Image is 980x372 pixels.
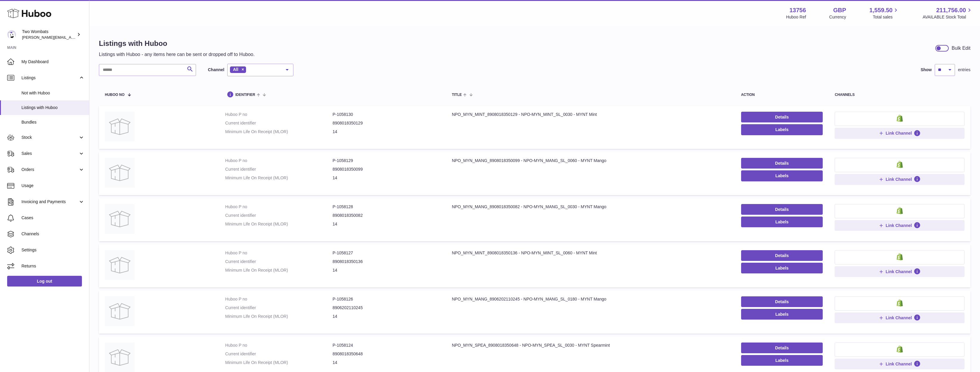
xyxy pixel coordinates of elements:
[332,314,440,319] dd: 14
[835,128,965,138] button: Link Channel
[952,45,970,52] div: Bulk Edit
[235,93,255,97] span: identifier
[99,39,255,48] h1: Listings with Huboo
[897,345,903,353] img: shopify-small.png
[225,175,332,181] dt: Minimum Life On Receipt (MLOR)
[225,314,332,319] dt: Minimum Life On Receipt (MLOR)
[958,67,970,73] span: entries
[897,253,903,260] img: shopify-small.png
[22,29,76,40] div: Two Wombats
[829,14,846,20] div: Currency
[21,247,85,253] span: Settings
[741,217,823,227] button: Labels
[21,263,85,269] span: Returns
[233,67,238,72] span: All
[897,299,903,306] img: shopify-small.png
[835,220,965,231] button: Link Channel
[21,135,78,140] span: Stock
[225,204,332,210] dt: Huboo P no
[452,250,729,256] div: NPO_MYN_MINT_8908018350136 - NPO-MYN_MINT_SL_0060 - MYNT Mint
[105,250,135,280] img: NPO_MYN_MINT_8908018350136 - NPO-MYN_MINT_SL_0060 - MYNT Mint
[332,112,440,117] dd: P-1058130
[789,6,806,14] strong: 13756
[21,90,85,96] span: Not with Huboo
[452,93,462,97] span: title
[741,93,823,97] div: action
[332,158,440,164] dd: P-1058129
[833,6,846,14] strong: GBP
[21,105,85,110] span: Listings with Huboo
[208,67,224,73] label: Channel
[332,267,440,273] dd: 14
[923,14,973,20] span: AVAILABLE Stock Total
[225,351,332,357] dt: Current identifier
[105,158,135,188] img: NPO_MYN_MANG_8908018350099 - NPO-MYN_MANG_SL_0060 - MYNT Mango
[332,129,440,135] dd: 14
[332,343,440,348] dd: P-1058124
[21,75,78,81] span: Listings
[225,305,332,311] dt: Current identifier
[886,223,912,228] span: Link Channel
[225,120,332,126] dt: Current identifier
[332,166,440,172] dd: 8908018350099
[835,359,965,369] button: Link Channel
[741,204,823,215] a: Details
[225,221,332,227] dt: Minimum Life On Receipt (MLOR)
[332,204,440,210] dd: P-1058128
[21,215,85,221] span: Cases
[936,6,966,14] span: 211,756.00
[741,355,823,366] button: Labels
[835,266,965,277] button: Link Channel
[332,213,440,218] dd: 8908018350082
[452,343,729,348] div: NPO_MYN_SPEA_8908018350648 - NPO-MYN_SPEA_SL_0030 - MYNT Spearmint
[21,199,78,205] span: Invoicing and Payments
[869,6,893,14] span: 1,559.50
[741,309,823,320] button: Labels
[452,112,729,117] div: NPO_MYN_MINT_8908018350129 - NPO-MYN_MINT_SL_0030 - MYNT Mint
[741,263,823,273] button: Labels
[332,351,440,357] dd: 8908018350648
[21,231,85,237] span: Channels
[21,167,78,172] span: Orders
[332,360,440,365] dd: 14
[225,250,332,256] dt: Huboo P no
[21,59,85,65] span: My Dashboard
[897,161,903,168] img: shopify-small.png
[332,120,440,126] dd: 8908018350129
[886,269,912,274] span: Link Channel
[225,360,332,365] dt: Minimum Life On Receipt (MLOR)
[886,177,912,182] span: Link Channel
[332,259,440,264] dd: 8908018350136
[741,112,823,122] a: Details
[332,250,440,256] dd: P-1058127
[22,35,119,40] span: [PERSON_NAME][EMAIL_ADDRESS][DOMAIN_NAME]
[21,151,78,156] span: Sales
[897,115,903,122] img: shopify-small.png
[332,296,440,302] dd: P-1058126
[741,170,823,181] button: Labels
[332,221,440,227] dd: 14
[105,93,125,97] span: Huboo no
[225,158,332,164] dt: Huboo P no
[923,6,973,20] a: 211,756.00 AVAILABLE Stock Total
[225,267,332,273] dt: Minimum Life On Receipt (MLOR)
[921,67,932,73] label: Show
[786,14,806,20] div: Huboo Ref
[105,204,135,234] img: NPO_MYN_MANG_8908018350082 - NPO-MYN_MANG_SL_0030 - MYNT Mango
[332,305,440,311] dd: 8906202110245
[225,129,332,135] dt: Minimum Life On Receipt (MLOR)
[452,204,729,210] div: NPO_MYN_MANG_8908018350082 - NPO-MYN_MANG_SL_0030 - MYNT Mango
[99,51,255,58] p: Listings with Huboo - any items here can be sent or dropped off to Huboo.
[225,166,332,172] dt: Current identifier
[21,183,85,189] span: Usage
[869,6,900,20] a: 1,559.50 Total sales
[452,158,729,164] div: NPO_MYN_MANG_8908018350099 - NPO-MYN_MANG_SL_0060 - MYNT Mango
[741,296,823,307] a: Details
[835,312,965,323] button: Link Channel
[886,315,912,320] span: Link Channel
[452,296,729,302] div: NPO_MYN_MANG_8906202110245 - NPO-MYN_MANG_SL_0180 - MYNT Mango
[225,259,332,264] dt: Current identifier
[225,213,332,218] dt: Current identifier
[741,250,823,261] a: Details
[21,119,85,125] span: Bundles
